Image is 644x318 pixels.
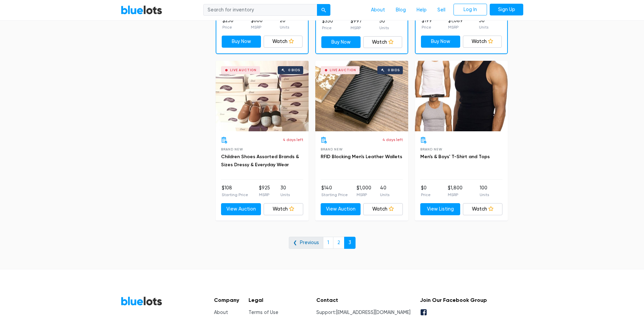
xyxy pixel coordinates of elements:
[453,4,487,16] a: Log In
[432,4,451,16] a: Sell
[420,147,442,151] span: Brand New
[280,192,290,198] p: Units
[221,154,299,168] a: Children Shoes Assorted Brands & Sizes Dressy & Everyday Wear
[249,297,307,303] h5: Legal
[420,203,460,215] a: View Listing
[280,24,289,30] p: Units
[333,237,344,249] a: 2
[315,61,408,131] a: Live Auction 0 bids
[221,147,243,151] span: Brand New
[463,36,502,48] a: Watch
[222,36,261,48] a: Buy Now
[351,17,362,31] li: $997
[421,192,431,198] p: Price
[448,192,463,198] p: MSRP
[380,184,389,198] li: 40
[463,203,503,215] a: Watch
[357,192,371,198] p: MSRP
[216,61,309,131] a: Live Auction 0 bids
[421,184,431,198] li: $0
[448,24,463,30] p: MSRP
[322,25,333,31] p: Price
[357,184,371,198] li: $1,000
[420,154,490,160] a: Men's & Boys' T-Shirt and Tops
[222,17,233,31] li: $250
[336,310,411,315] a: [EMAIL_ADDRESS][DOMAIN_NAME]
[321,154,402,160] a: RFID Blocking Men's Leather Wallets
[479,24,488,30] p: Units
[289,237,323,249] a: ❮ Previous
[259,184,270,198] li: $925
[121,5,162,15] a: BlueLots
[390,4,411,16] a: Blog
[351,25,362,31] p: MSRP
[388,69,400,72] div: 0 bids
[222,192,248,198] p: Starting Price
[448,17,463,31] li: $1,089
[490,4,523,16] a: Sign Up
[230,69,257,72] div: Live Auction
[214,297,239,303] h5: Company
[316,297,411,303] h5: Contact
[222,184,248,198] li: $108
[380,192,389,198] p: Units
[363,203,403,215] a: Watch
[330,69,356,72] div: Live Auction
[480,192,489,198] p: Units
[121,296,162,306] a: BlueLots
[249,310,278,315] a: Terms of Use
[321,147,342,151] span: Brand New
[280,17,289,31] li: 20
[480,184,489,198] li: 100
[479,17,488,31] li: 50
[411,4,432,16] a: Help
[221,203,261,215] a: View Auction
[203,4,317,16] input: Search for inventory
[321,184,348,198] li: $140
[264,36,303,48] a: Watch
[422,24,432,30] p: Price
[422,17,432,31] li: $199
[323,237,333,249] a: 1
[280,184,290,198] li: 30
[363,36,402,48] a: Watch
[421,36,460,48] a: Buy Now
[379,25,389,31] p: Units
[222,24,233,30] p: Price
[344,237,356,249] a: 3
[264,203,304,215] a: Watch
[379,17,389,31] li: 50
[251,17,263,31] li: $600
[288,69,300,72] div: 0 bids
[420,297,487,303] h5: Join Our Facebook Group
[321,203,361,215] a: View Auction
[448,184,463,198] li: $1,800
[316,309,411,316] li: Support:
[322,17,333,31] li: $350
[321,36,361,48] a: Buy Now
[259,192,270,198] p: MSRP
[382,137,403,143] p: 4 days left
[283,137,303,143] p: 4 days left
[214,310,228,315] a: About
[366,4,390,16] a: About
[251,24,263,30] p: MSRP
[321,192,348,198] p: Starting Price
